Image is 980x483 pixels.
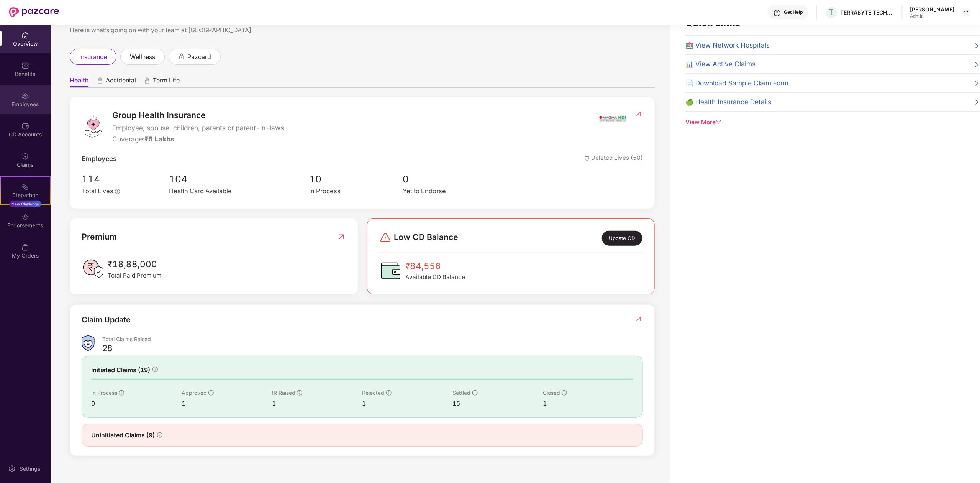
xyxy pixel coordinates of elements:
[362,399,453,408] div: 1
[208,390,214,396] span: info-circle
[21,243,29,251] img: svg+xml;base64,PHN2ZyBpZD0iTXlfT3JkZXJzIiBkYXRhLW5hbWU9Ik15IE9yZGVycyIgeG1sbnM9Imh0dHA6Ly93d3cudz...
[685,59,755,69] span: 📊 View Active Claims
[21,122,29,130] img: svg+xml;base64,PHN2ZyBpZD0iQ0RfQWNjb3VudHMiIGRhdGEtbmFtZT0iQ0QgQWNjb3VudHMiIHhtbG5zPSJodHRwOi8vd3...
[112,123,284,133] span: Employee, spouse, children, parents or parent-in-laws
[82,257,105,280] img: PaidPremiumIcon
[82,230,117,243] span: Premium
[310,186,403,196] div: In Process
[21,31,29,39] img: svg+xml;base64,PHN2ZyBpZD0iSG9tZSIgeG1sbnM9Imh0dHA6Ly93d3cudzMub3JnLzIwMDAvc3ZnIiB3aWR0aD0iMjAiIG...
[716,119,721,125] span: down
[82,115,105,138] img: logo
[112,134,284,144] div: Coverage:
[21,213,29,221] img: svg+xml;base64,PHN2ZyBpZD0iRW5kb3JzZW1lbnRzIiB4bWxucz0iaHR0cDovL3d3dy53My5vcmcvMjAwMC9zdmciIHdpZH...
[91,430,155,440] span: Uninitiated Claims (9)
[169,186,309,196] div: Health Card Available
[338,230,346,243] img: RedirectIcon
[1,191,50,199] div: Stepathon
[635,110,643,118] img: RedirectIcon
[963,9,969,15] img: svg+xml;base64,PHN2ZyBpZD0iRHJvcGRvd24tMzJ4MzIiIHhtbG5zPSJodHRwOi8vd3d3LnczLm9yZy8yMDAwL3N2ZyIgd2...
[297,390,302,396] span: info-circle
[79,52,107,62] span: insurance
[9,7,59,17] img: New Pazcare Logo
[21,153,29,160] img: svg+xml;base64,PHN2ZyBpZD0iQ2xhaW0iIHhtbG5zPSJodHRwOi8vd3d3LnczLm9yZy8yMDAwL3N2ZyIgd2lkdGg9IjIwIi...
[70,25,655,35] div: Here is what’s going on with your team at [GEOGRAPHIC_DATA]
[973,41,980,50] span: right
[973,79,980,88] span: right
[157,432,162,438] span: info-circle
[82,335,95,351] img: ClaimsSummaryIcon
[106,76,136,87] span: Accidental
[685,78,788,88] span: 📄 Download Sample Claim Form
[17,465,43,473] div: Settings
[152,367,158,372] span: info-circle
[685,97,771,107] span: 🍏 Health Insurance Details
[82,172,152,186] span: 114
[453,399,543,408] div: 15
[91,399,182,408] div: 0
[108,271,161,280] span: Total Paid Premium
[153,76,180,87] span: Term Life
[145,135,174,143] span: ₹5 Lakhs
[169,172,309,186] span: 104
[9,201,41,207] div: New Challenge
[310,172,403,186] span: 10
[585,153,643,164] span: Deleted Lives (50)
[102,335,643,343] div: Total Claims Raised
[784,9,803,15] div: Get Help
[362,389,385,396] span: Rejected
[394,231,458,246] span: Low CD Balance
[187,52,211,62] span: pazcard
[829,8,834,17] span: T
[405,259,465,273] span: ₹84,556
[91,389,117,396] span: In Process
[91,365,150,375] span: Initiated Claims (19)
[379,232,392,244] img: svg+xml;base64,PHN2ZyBpZD0iRGFuZ2VyLTMyeDMyIiB4bWxucz0iaHR0cDovL3d3dy53My5vcmcvMjAwMC9zdmciIHdpZH...
[472,390,478,396] span: info-circle
[178,53,185,60] div: animation
[82,187,113,195] span: Total Lives
[386,390,392,396] span: info-circle
[602,231,642,246] div: Update CD
[272,389,295,396] span: IR Raised
[585,156,590,161] img: deleteIcon
[8,465,16,473] img: svg+xml;base64,PHN2ZyBpZD0iU2V0dGluZy0yMHgyMCIgeG1sbnM9Imh0dHA6Ly93d3cudzMub3JnLzIwMDAvc3ZnIiB3aW...
[635,315,643,323] img: RedirectIcon
[272,399,362,408] div: 1
[182,389,207,396] span: Approved
[685,40,770,50] span: 🏥 View Network Hospitals
[82,314,131,326] div: Claim Update
[403,186,497,196] div: Yet to Endorse
[774,9,781,17] img: svg+xml;base64,PHN2ZyBpZD0iSGVscC0zMngzMiIgeG1sbnM9Imh0dHA6Ly93d3cudzMub3JnLzIwMDAvc3ZnIiB3aWR0aD...
[543,399,633,408] div: 1
[130,52,155,62] span: wellness
[144,77,151,84] div: animation
[97,77,103,84] div: animation
[112,109,284,122] span: Group Health Insurance
[379,259,402,282] img: CDBalanceIcon
[21,183,29,191] img: svg+xml;base64,PHN2ZyB4bWxucz0iaHR0cDovL3d3dy53My5vcmcvMjAwMC9zdmciIHdpZHRoPSIyMSIgaGVpZ2h0PSIyMC...
[82,153,116,164] span: Employees
[403,172,497,186] span: 0
[21,92,29,100] img: svg+xml;base64,PHN2ZyBpZD0iRW1wbG95ZWVzIiB4bWxucz0iaHR0cDovL3d3dy53My5vcmcvMjAwMC9zdmciIHdpZHRoPS...
[562,390,567,396] span: info-circle
[841,9,894,16] div: TERRABYTE TECHNOLOGIES PRIVATE LIMITED
[108,257,161,271] span: ₹18,88,000
[910,6,955,13] div: [PERSON_NAME]
[405,273,465,282] span: Available CD Balance
[119,390,124,396] span: info-circle
[598,109,627,128] img: insurerIcon
[685,118,980,127] div: View More
[70,76,89,87] span: Health
[973,60,980,69] span: right
[973,98,980,107] span: right
[543,389,560,396] span: Closed
[102,343,113,353] div: 28
[115,189,120,194] span: info-circle
[453,389,471,396] span: Settled
[182,399,272,408] div: 1
[910,13,955,19] div: Admin
[21,62,29,69] img: svg+xml;base64,PHN2ZyBpZD0iQmVuZWZpdHMiIHhtbG5zPSJodHRwOi8vd3d3LnczLm9yZy8yMDAwL3N2ZyIgd2lkdGg9Ij...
